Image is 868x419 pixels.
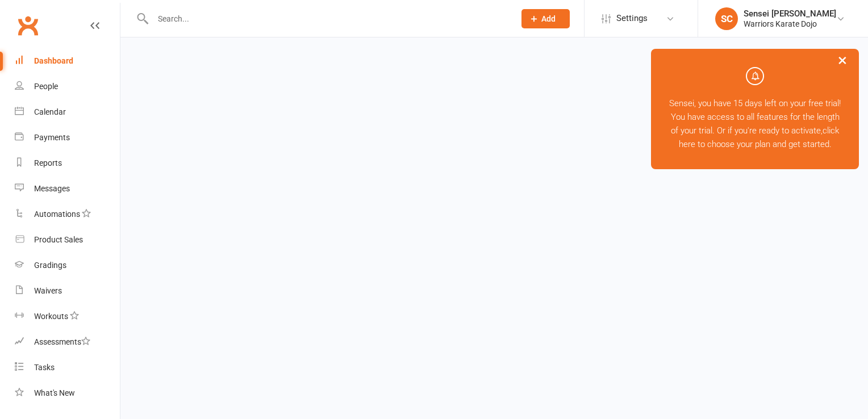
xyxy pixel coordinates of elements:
a: Assessments [15,329,120,355]
button: × [832,48,853,72]
div: Gradings [34,261,66,270]
div: Product Sales [34,235,83,244]
a: Dashboard [15,48,120,74]
div: Reports [34,158,62,167]
a: Reports [15,150,120,176]
a: People [15,74,120,99]
a: Product Sales [15,227,120,253]
div: Assessments [34,337,90,346]
div: SC [715,7,738,30]
a: Gradings [15,253,120,278]
div: Payments [34,133,70,142]
div: People [34,82,58,91]
input: Search... [149,11,507,27]
a: What's New [15,380,120,406]
div: Warriors Karate Dojo [744,19,836,29]
div: Calendar [34,107,66,116]
div: What's New [34,388,75,397]
a: Payments [15,125,120,150]
a: Automations [15,202,120,227]
div: Dashboard [34,56,73,65]
span: Settings [616,6,648,31]
a: Calendar [15,99,120,125]
div: Sensei [PERSON_NAME] [744,9,836,19]
div: Waivers [34,286,62,295]
span: Add [541,14,556,23]
div: Workouts [34,312,68,321]
a: Clubworx [14,11,42,40]
a: Waivers [15,278,120,304]
div: Automations [34,209,80,219]
div: Messages [34,184,70,193]
a: Messages [15,176,120,202]
div: Sensei, you have 15 days left on your free trial! You have access to all features for the length ... [651,49,859,169]
button: Add [521,9,570,28]
div: Tasks [34,363,55,372]
a: Tasks [15,355,120,380]
a: Workouts [15,304,120,329]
